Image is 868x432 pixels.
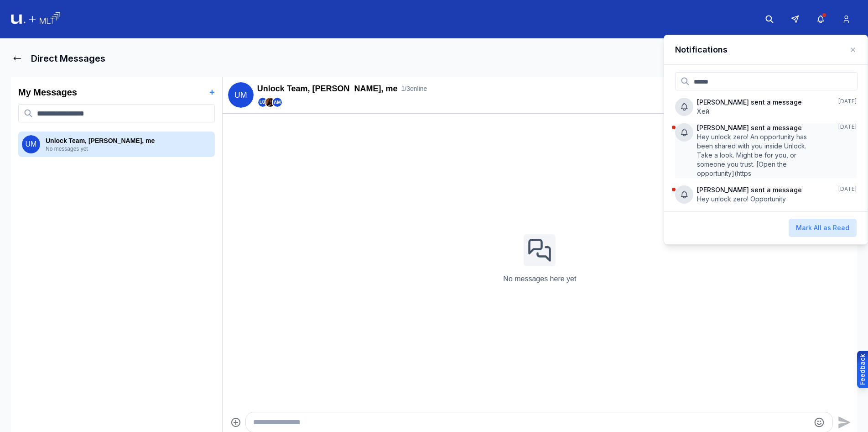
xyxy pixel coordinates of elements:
h2: My Messages [18,86,77,99]
div: Feedback [858,354,867,385]
span: 1 / 3 online [401,84,427,93]
p: No messages yet [46,145,211,153]
button: Mark All as Read [789,219,857,237]
p: Unlock Team, [PERSON_NAME], me [46,136,211,145]
span: [DATE] [838,185,857,193]
span: [DATE] [838,98,857,105]
textarea: Type your message [253,417,810,428]
span: [DATE] [838,123,857,131]
span: UM [22,135,40,153]
h1: Direct Messages [31,52,105,65]
h2: Unlock Team, [PERSON_NAME], me [257,82,398,95]
span: UZ [258,98,267,107]
p: Hey unlock zero! Opportunity [697,195,811,204]
p: No messages here yet [503,274,576,284]
h4: Notifications [675,43,728,56]
img: Nikki Ambalo [265,98,275,107]
p: [PERSON_NAME] sent a message [697,98,811,107]
p: [PERSON_NAME] sent a message [697,185,811,195]
img: Logo [11,12,60,26]
button: Emoji picker [814,417,825,428]
span: AM [273,98,282,107]
p: Hey unlock zero! An opportunity has been shared with you inside Unlock. Take a look. Might be for... [697,132,811,178]
span: UM [228,82,254,108]
p: Хей [697,107,811,116]
p: [PERSON_NAME] sent a message [697,123,811,132]
button: Provide feedback [857,351,868,388]
button: + [209,86,215,99]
